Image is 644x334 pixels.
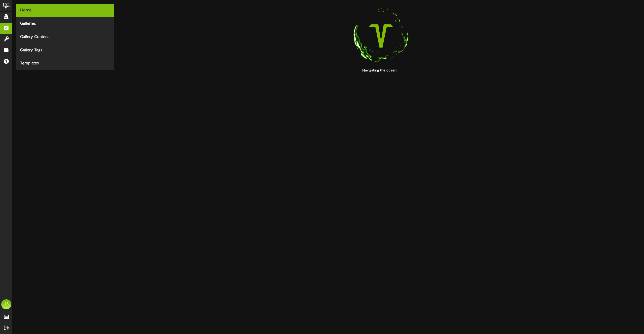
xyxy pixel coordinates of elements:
[362,69,399,72] strong: Navigating the ocean...
[16,57,114,70] div: Templates
[1,299,11,309] div: JS
[16,44,114,57] div: Gallery Tags
[349,4,413,68] img: loading-spinner-1.png
[16,17,114,30] div: Galleries
[16,30,114,44] div: Gallery Content
[16,4,114,17] div: Home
